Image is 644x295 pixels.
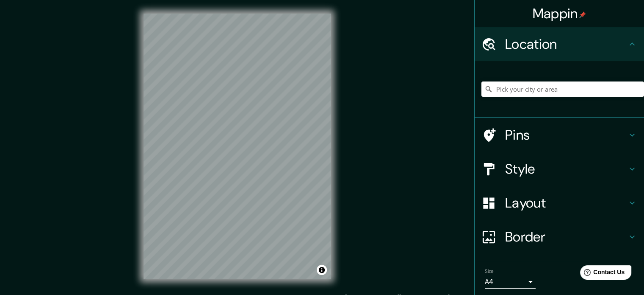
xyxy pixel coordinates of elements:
[505,36,627,53] h4: Location
[475,186,644,220] div: Layout
[144,14,331,279] canvas: Map
[475,27,644,61] div: Location
[505,160,627,177] h4: Style
[505,194,627,211] h4: Layout
[475,220,644,254] div: Border
[475,152,644,186] div: Style
[579,11,586,18] img: pin-icon.png
[485,275,536,289] div: A4
[505,228,627,245] h4: Border
[505,126,627,143] h4: Pins
[533,5,586,22] h4: Mappin
[475,118,644,152] div: Pins
[317,265,327,275] button: Toggle attribution
[569,262,635,286] iframe: Help widget launcher
[485,268,494,275] label: Size
[481,81,644,97] input: Pick your city or area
